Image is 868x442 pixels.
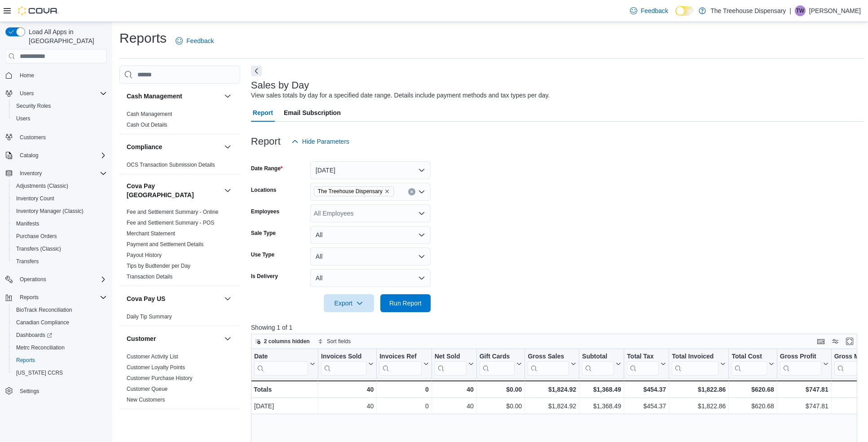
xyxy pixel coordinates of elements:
[780,401,828,411] div: $747.81
[780,384,828,395] div: $747.81
[16,274,107,285] span: Operations
[119,29,167,47] h1: Reports
[127,230,175,237] a: Merchant Statement
[13,218,107,229] span: Manifests
[127,375,193,382] span: Customer Purchase History
[16,88,37,99] button: Users
[528,353,569,361] div: Gross Sales
[789,5,791,16] p: |
[251,208,279,215] label: Employees
[127,181,220,199] h3: Cova Pay [GEOGRAPHIC_DATA]
[302,137,349,146] span: Hide Parameters
[254,353,308,376] div: Date
[479,353,515,376] div: Gift Card Sales
[16,233,57,240] span: Purchase Orders
[310,248,431,265] button: All
[127,353,178,360] span: Customer Activity List
[627,353,659,361] div: Total Tax
[310,226,431,244] button: All
[318,187,383,196] span: The Treehouse Dispensary
[408,188,415,195] button: Clear input
[127,313,172,320] span: Daily Tip Summary
[795,5,806,16] div: Tina Wilkins
[16,168,45,179] button: Inventory
[127,220,214,226] a: Fee and Settlement Summary - POS
[251,66,262,76] button: Next
[675,6,694,16] input: Dark Mode
[13,243,107,254] span: Transfers (Classic)
[13,193,107,204] span: Inventory Count
[13,342,68,353] a: Metrc Reconciliation
[528,353,576,376] button: Gross Sales
[627,401,666,411] div: $454.37
[16,115,30,122] span: Users
[13,231,107,242] span: Purchase Orders
[127,252,162,258] a: Payout History
[379,353,421,376] div: Invoices Ref
[16,386,43,397] a: Settings
[127,397,165,403] a: New Customers
[254,384,315,395] div: Totals
[528,401,576,411] div: $1,824.92
[2,167,110,180] button: Inventory
[127,252,162,259] span: Payout History
[13,330,107,340] span: Dashboards
[20,152,38,159] span: Catalog
[13,317,107,328] span: Canadian Compliance
[582,353,621,376] button: Subtotal
[2,69,110,82] button: Home
[13,330,56,340] a: Dashboards
[5,65,107,421] nav: Complex example
[127,334,220,343] button: Customer
[284,104,341,122] span: Email Subscription
[251,91,550,100] div: View sales totals by day for a specified date range. Details include payment methods and tax type...
[16,292,42,303] button: Reports
[13,243,65,254] a: Transfers (Classic)
[13,231,61,242] a: Purchase Orders
[780,353,828,376] button: Gross Profit
[321,353,374,376] button: Invoices Sold
[119,109,240,134] div: Cash Management
[127,354,178,360] a: Customer Activity List
[127,209,219,215] a: Fee and Settlement Summary - Online
[672,353,718,361] div: Total Invoiced
[9,329,110,341] a: Dashboards
[13,256,42,267] a: Transfers
[264,338,310,345] span: 2 columns hidden
[127,274,172,280] a: Transaction Details
[16,70,38,81] a: Home
[418,188,425,195] button: Open list of options
[16,132,49,143] a: Customers
[20,170,42,177] span: Inventory
[16,357,35,364] span: Reports
[480,401,522,411] div: $0.00
[13,113,107,124] span: Users
[172,32,217,50] a: Feedback
[2,87,110,100] button: Users
[380,294,431,312] button: Run Report
[9,316,110,329] button: Canadian Compliance
[119,311,240,326] div: Cova Pay US
[127,208,219,216] span: Fee and Settlement Summary - Online
[16,70,107,81] span: Home
[479,353,522,376] button: Gift Cards
[127,386,167,392] a: Customer Queue
[254,353,308,361] div: Date
[675,16,676,16] span: Dark Mode
[222,185,233,196] button: Cova Pay [GEOGRAPHIC_DATA]
[119,351,240,409] div: Customer
[13,113,34,124] a: Users
[13,367,107,378] span: Washington CCRS
[9,192,110,205] button: Inventory Count
[528,384,576,395] div: $1,824.92
[434,384,473,395] div: 40
[16,274,50,285] button: Operations
[13,181,107,191] span: Adjustments (Classic)
[186,36,214,45] span: Feedback
[127,122,167,128] a: Cash Out Details
[9,230,110,243] button: Purchase Orders
[222,91,233,102] button: Cash Management
[780,353,821,376] div: Gross Profit
[254,401,315,411] div: [DATE]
